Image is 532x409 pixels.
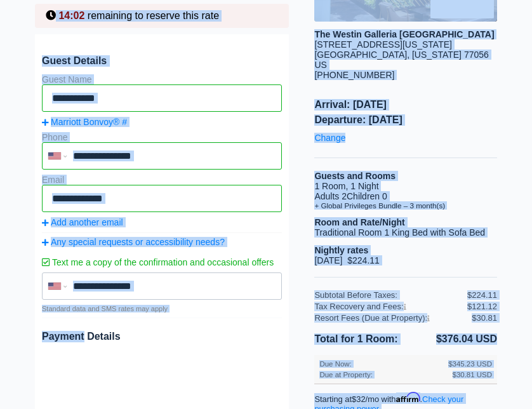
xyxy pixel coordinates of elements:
span: 14:02 [58,10,84,21]
a: Any special requests or accessibility needs? [42,237,282,247]
span: Guest Details [42,55,282,67]
div: Due Now: [319,360,448,368]
b: Nightly rates [314,245,368,255]
a: Add another email [42,217,282,227]
div: United States: +1 [43,274,70,298]
div: Resort Fees (Due at Property): [314,313,472,323]
span: US [314,60,326,70]
div: $224.11 [467,290,497,300]
span: Children 0 [347,191,387,201]
span: Affirm [396,392,420,403]
b: Room and Rate/Night [314,217,404,227]
div: $30.81 [472,313,497,323]
li: $376.04 USD [406,331,497,347]
div: Tax Recovery and Fees: [314,302,467,311]
li: Total for 1 Room: [314,331,406,347]
div: [STREET_ADDRESS][US_STATE] [314,39,497,50]
div: The Westin Galleria [GEOGRAPHIC_DATA] [314,29,497,39]
li: Adults 2 [314,191,497,201]
label: Text me a copy of the confirmation and occasional offers [42,252,282,272]
div: United States: +1 [43,144,70,168]
span: Arrival: [DATE] [314,99,497,111]
li: Traditional Room 1 King Bed with Sofa Bed [314,227,497,238]
span: Departure: [DATE] [314,114,497,126]
span: [GEOGRAPHIC_DATA], [314,50,409,60]
span: Payment Details [42,331,121,342]
div: Due at Property: [319,371,448,379]
a: Change [314,130,345,146]
div: $30.81 USD [453,371,492,379]
li: + Global Privileges Bundle – 3 month(s) [314,201,497,210]
span: $32 [352,394,365,404]
div: [PHONE_NUMBER] [314,70,497,80]
label: Phone [42,132,67,142]
div: Subtotal Before Taxes: [314,290,467,300]
div: $121.12 [467,302,497,311]
span: remaining to reserve this rate [88,10,219,21]
span: [US_STATE] [412,50,462,60]
div: $345.23 USD [448,360,492,368]
label: Email [42,175,64,185]
span: [DATE] $224.11 [314,255,379,265]
p: Standard data and SMS rates may apply [42,305,282,312]
li: 1 Room, 1 Night [314,181,497,191]
label: Guest Name [42,74,92,84]
b: Guests and Rooms [314,171,396,181]
span: 77056 [464,50,489,60]
a: Marriott Bonvoy® # [42,117,282,127]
